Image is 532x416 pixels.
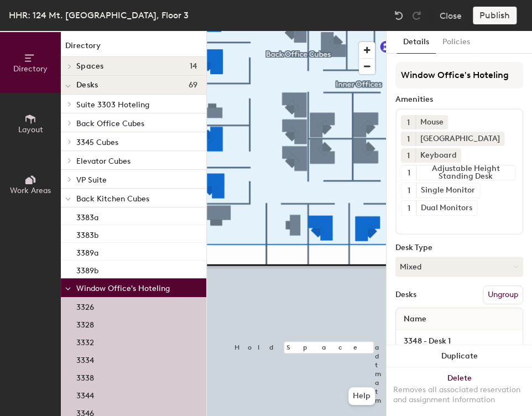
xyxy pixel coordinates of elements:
[401,132,415,146] button: 1
[415,148,461,163] div: Keyboard
[395,243,523,252] div: Desk Type
[76,335,94,347] p: 3332
[401,115,415,129] button: 1
[76,352,94,365] p: 3334
[76,245,98,258] p: 3389a
[401,165,416,180] button: 1
[416,165,515,180] div: Adjustable Height Standing Desk
[416,201,477,215] div: Dual Monitors
[9,8,189,22] div: HHR: 124 Mt. [GEOGRAPHIC_DATA], Floor 3
[436,31,477,54] button: Policies
[10,186,51,195] span: Work Areas
[76,388,94,401] p: 3344
[408,167,410,179] span: 1
[401,201,416,215] button: 1
[76,284,170,293] span: Window Office's Hoteling
[76,119,144,128] span: Back Office Cubes
[76,317,94,330] p: 3328
[393,385,525,405] div: Removes all associated reservation and assignment information
[76,194,149,204] span: Back Kitchen Cubes
[411,10,422,21] img: Redo
[398,309,432,329] span: Name
[401,148,415,163] button: 1
[395,95,523,104] div: Amenities
[395,290,416,299] div: Desks
[76,210,98,222] p: 3383a
[401,183,416,197] button: 1
[415,132,504,146] div: [GEOGRAPHIC_DATA]
[18,125,43,134] span: Layout
[393,10,404,21] img: Undo
[408,185,410,196] span: 1
[76,157,131,166] span: Elevator Cubes
[395,257,523,277] button: Mixed
[76,299,94,312] p: 3326
[76,138,118,147] span: 3345 Cubes
[189,62,197,71] span: 14
[61,40,206,57] h1: Directory
[407,133,410,145] span: 1
[76,370,94,383] p: 3338
[76,227,98,240] p: 3383b
[76,62,104,71] span: Spaces
[440,7,462,24] button: Close
[415,115,448,129] div: Mouse
[408,202,410,214] span: 1
[76,100,149,110] span: Suite 3303 Hoteling
[416,183,479,197] div: Single Monitor
[76,263,98,275] p: 3389b
[397,31,436,54] button: Details
[387,345,532,367] button: Duplicate
[483,285,523,304] button: Ungroup
[76,81,98,90] span: Desks
[407,150,410,162] span: 1
[398,334,520,349] input: Unnamed desk
[407,117,410,128] span: 1
[387,367,532,416] button: DeleteRemoves all associated reservation and assignment information
[188,81,197,90] span: 69
[348,387,375,405] button: Help
[76,175,107,185] span: VP Suite
[13,64,48,74] span: Directory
